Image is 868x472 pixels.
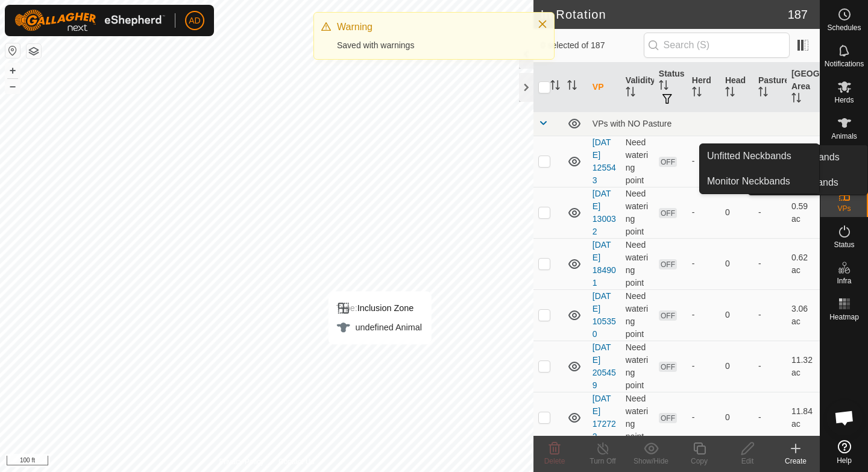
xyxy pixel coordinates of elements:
td: Need watering point [621,238,654,289]
a: Help [820,435,868,469]
span: OFF [659,208,677,218]
p-sorticon: Activate to sort [550,82,560,92]
p-sorticon: Activate to sort [791,95,801,104]
a: Monitor Neckbands [700,169,819,194]
div: Turn Off [579,456,627,467]
td: 0 [720,392,753,443]
th: Pasture [753,63,787,112]
a: Open chat [826,400,863,436]
a: Unfitted Neckbands [700,144,819,168]
span: Notifications [825,60,864,68]
td: 11.32 ac [787,341,820,392]
td: - [753,238,787,289]
p-sorticon: Activate to sort [692,89,702,98]
th: [GEOGRAPHIC_DATA] Area [787,63,820,112]
span: OFF [659,157,677,167]
button: Map Layers [27,44,41,58]
td: - [753,136,787,187]
td: Need watering point [621,392,654,443]
span: 187 [788,5,808,24]
a: [DATE] 205459 [593,342,616,390]
td: Need watering point [621,289,654,341]
a: [DATE] 125543 [593,137,616,185]
img: Gallagher Logo [14,10,165,31]
p-sorticon: Activate to sort [725,89,735,98]
input: Search (S) [644,33,790,58]
span: Schedules [827,24,861,31]
span: OFF [659,259,677,269]
span: Herds [834,96,854,104]
td: 0 [720,136,753,187]
p-sorticon: Activate to sort [758,89,768,98]
td: - [753,341,787,392]
span: Heatmap [829,313,859,321]
td: Need watering point [621,187,654,238]
span: 0 selected of 187 [541,39,644,52]
a: Privacy Policy [219,456,264,467]
span: OFF [659,362,677,372]
th: Status [654,63,687,112]
span: Help [837,457,852,464]
td: 0 [720,238,753,289]
button: + [5,63,20,78]
span: OFF [659,310,677,321]
span: AD [189,14,200,27]
span: Animals [831,133,857,140]
span: OFF [659,413,677,423]
div: VPs with NO Pasture [593,119,815,128]
p-sorticon: Activate to sort [659,82,668,92]
span: Monitor Neckbands [707,174,790,189]
p-sorticon: Activate to sort [626,89,635,98]
span: Delete [544,457,565,465]
a: Contact Us [278,456,314,467]
div: - [692,155,715,168]
td: 3.06 ac [787,289,820,341]
div: Inclusion Zone [336,301,421,315]
div: - [692,411,715,424]
td: - [753,289,787,341]
div: Create [772,456,820,467]
span: Unfitted Neckbands [707,149,791,163]
div: Copy [675,456,723,467]
button: Reset Map [5,43,20,58]
td: - [753,187,787,238]
span: Infra [837,277,851,285]
td: Need watering point [621,341,654,392]
td: - [753,392,787,443]
span: VPs [837,205,851,212]
div: Edit [723,456,772,467]
div: Show/Hide [627,456,675,467]
td: Need watering point [621,136,654,187]
div: - [692,360,715,373]
th: Head [720,63,753,112]
p-sorticon: Activate to sort [567,82,577,92]
th: VP [588,63,621,112]
a: [DATE] 172722 [593,394,616,441]
a: [DATE] 130032 [593,189,616,236]
h2: In Rotation [541,7,788,22]
span: Status [834,241,854,248]
td: 11.84 ac [787,392,820,443]
div: - [692,206,715,219]
td: 0 [720,289,753,341]
td: 0.52 ac [787,136,820,187]
div: undefined Animal [336,320,421,335]
th: Herd [687,63,720,112]
div: Warning [337,20,525,34]
button: – [5,79,20,93]
td: 0.59 ac [787,187,820,238]
td: 0 [720,187,753,238]
button: Close [534,16,551,33]
th: Validity [621,63,654,112]
div: - [692,309,715,321]
td: 0 [720,341,753,392]
a: [DATE] 105350 [593,291,616,339]
a: [DATE] 184901 [593,240,616,288]
div: Saved with warnings [337,39,525,52]
td: 0.62 ac [787,238,820,289]
div: - [692,257,715,270]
